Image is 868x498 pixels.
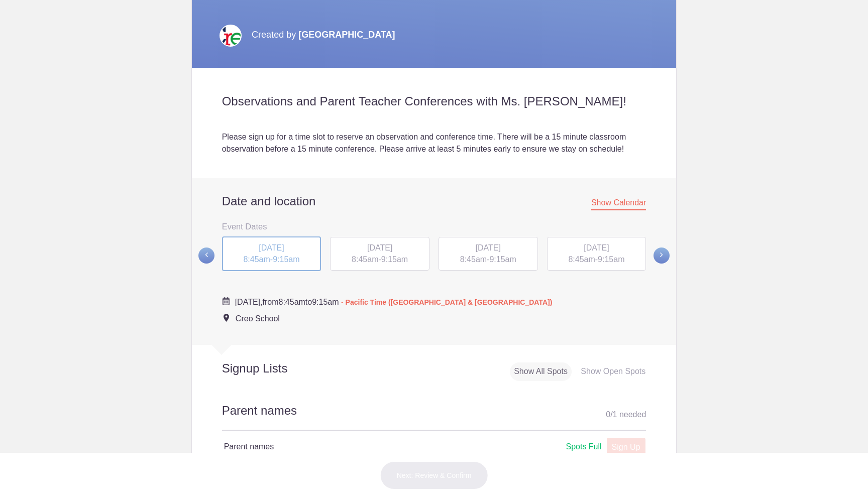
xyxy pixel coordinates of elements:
[476,243,501,252] span: [DATE]
[224,314,229,322] img: Event location
[489,255,516,264] span: 9:15am
[438,236,538,272] button: [DATE] 8:45am-9:15am
[330,236,430,272] button: [DATE] 8:45am-9:15am
[236,314,280,323] span: Creo School
[235,298,553,306] span: from to
[606,407,646,422] div: 0 1 needed
[610,410,612,419] span: /
[312,298,339,306] span: 9:15am
[330,237,429,271] div: -
[380,461,488,489] button: Next: Review & Confirm
[381,255,408,264] span: 9:15am
[439,237,538,271] div: -
[222,236,321,272] div: -
[298,30,395,40] span: [GEOGRAPHIC_DATA]
[224,441,434,453] h4: Parent names
[273,255,299,264] span: 9:15am
[566,441,601,453] div: Spots Full
[222,131,646,155] div: Please sign up for a time slot to reserve an observation and conference time. There will be a 15 ...
[259,243,284,252] span: [DATE]
[222,297,230,305] img: Cal purple
[547,236,647,272] button: [DATE] 8:45am-9:15am
[367,243,392,252] span: [DATE]
[252,24,395,46] p: Created by
[577,362,649,381] div: Show Open Spots
[584,243,609,252] span: [DATE]
[243,255,270,264] span: 8:45am
[598,255,624,264] span: 9:15am
[547,237,646,271] div: -
[222,94,646,109] h2: Observations and Parent Teacher Conferences with Ms. [PERSON_NAME]!
[510,362,572,381] div: Show All Spots
[591,198,646,210] span: Show Calendar
[220,25,242,47] img: Creo
[568,255,595,264] span: 8:45am
[222,219,646,234] h3: Event Dates
[341,298,552,306] span: - Pacific Time ([GEOGRAPHIC_DATA] & [GEOGRAPHIC_DATA])
[235,298,263,306] span: [DATE],
[192,361,354,376] h2: Signup Lists
[278,298,305,306] span: 8:45am
[222,194,646,209] h2: Date and location
[222,236,322,272] button: [DATE] 8:45am-9:15am
[352,255,378,264] span: 8:45am
[460,255,487,264] span: 8:45am
[222,402,646,431] h2: Parent names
